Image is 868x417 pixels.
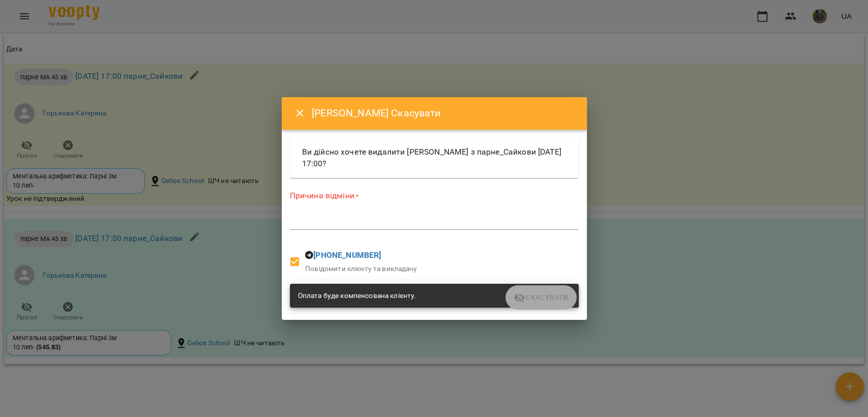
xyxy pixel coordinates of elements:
[290,138,579,178] div: Ви дійсно хочете видалити [PERSON_NAME] з парне_Сайкови [DATE] 17:00?
[290,190,579,202] label: Причина відміни
[305,264,417,274] p: Повідомити клієнту та викладачу
[312,105,574,121] h6: [PERSON_NAME] Скасувати
[298,287,416,305] div: Оплата буде компенсована клієнту.
[288,101,312,126] button: Close
[313,250,381,260] a: [PHONE_NUMBER]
